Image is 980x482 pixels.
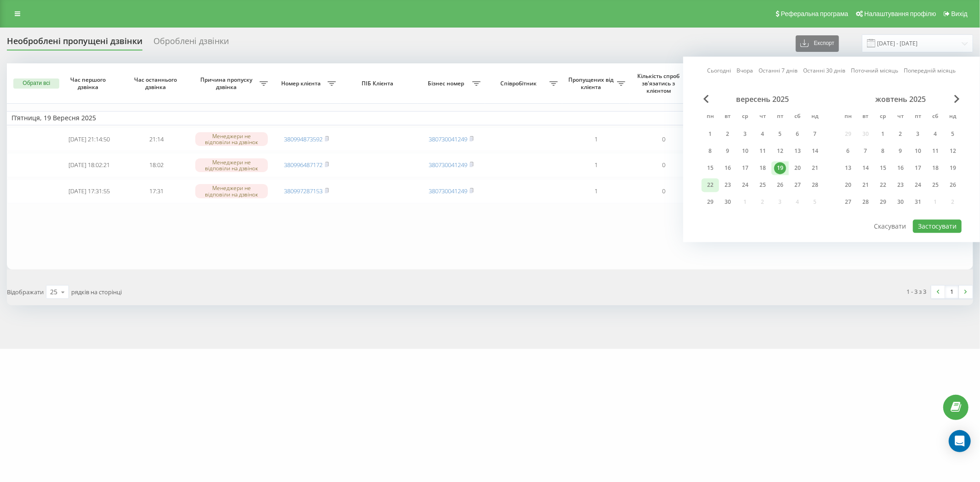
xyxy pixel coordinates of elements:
[947,128,959,140] div: 5
[774,128,786,140] div: 5
[791,110,804,124] abbr: субота
[877,162,889,174] div: 15
[754,161,771,175] div: чт 18 вер 2025 р.
[949,430,971,452] div: Open Intercom Messenger
[809,179,821,191] div: 28
[774,162,786,174] div: 19
[703,110,717,124] abbr: понеділок
[842,179,854,191] div: 20
[774,179,786,191] div: 26
[195,132,268,146] div: Менеджери не відповіли на дзвінок
[877,145,889,157] div: 8
[704,196,716,208] div: 29
[55,153,123,177] td: [DATE] 18:02:21
[877,179,889,191] div: 22
[860,179,872,191] div: 21
[944,144,962,158] div: нд 12 жовт 2025 р.
[704,179,716,191] div: 22
[284,187,323,195] a: 380997287153
[739,128,751,140] div: 3
[860,145,872,157] div: 7
[806,178,824,192] div: нд 28 вер 2025 р.
[562,153,630,177] td: 1
[153,36,229,50] div: Оброблені дзвінки
[839,195,857,209] div: пн 27 жовт 2025 р.
[702,195,719,209] div: пн 29 вер 2025 р.
[839,161,857,175] div: пн 13 жовт 2025 р.
[892,195,909,209] div: чт 30 жовт 2025 р.
[809,145,821,157] div: 14
[912,162,924,174] div: 17
[738,110,752,124] abbr: середа
[771,161,789,175] div: пт 19 вер 2025 р.
[774,145,786,157] div: 12
[722,128,734,140] div: 2
[429,135,467,143] a: 380730041249
[857,161,874,175] div: вт 14 жовт 2025 р.
[851,67,899,75] a: Поточний місяць
[781,10,849,17] span: Реферальна програма
[895,162,906,174] div: 16
[739,145,751,157] div: 10
[757,162,769,174] div: 18
[895,196,906,208] div: 30
[874,178,892,192] div: ср 22 жовт 2025 р.
[909,144,927,158] div: пт 10 жовт 2025 р.
[771,127,789,141] div: пт 5 вер 2025 р.
[892,144,909,158] div: чт 9 жовт 2025 р.
[429,187,467,195] a: 380730041249
[567,76,617,90] span: Пропущених від клієнта
[841,110,855,124] abbr: понеділок
[7,36,142,50] div: Необроблені пропущені дзвінки
[907,287,927,296] div: 1 - 3 з 3
[929,179,941,191] div: 25
[7,111,973,125] td: П’ятниця, 19 Вересня 2025
[874,161,892,175] div: ср 15 жовт 2025 р.
[55,127,123,151] td: [DATE] 21:14:50
[929,110,942,124] abbr: субота
[123,127,190,151] td: 21:14
[894,110,907,124] abbr: четвер
[909,161,927,175] div: пт 17 жовт 2025 р.
[756,110,770,124] abbr: четвер
[195,184,268,198] div: Менеджери не відповіли на дзвінок
[719,178,736,192] div: вт 23 вер 2025 р.
[912,196,924,208] div: 31
[806,144,824,158] div: нд 14 вер 2025 р.
[877,196,889,208] div: 29
[892,161,909,175] div: чт 16 жовт 2025 р.
[429,161,467,169] a: 380730041249
[771,178,789,192] div: пт 26 вер 2025 р.
[754,178,771,192] div: чт 25 вер 2025 р.
[71,288,122,296] span: рядків на сторінці
[895,145,906,157] div: 9
[284,161,323,169] a: 380996487172
[634,73,685,94] span: Кількість спроб зв'язатись з клієнтом
[562,179,630,203] td: 1
[857,178,874,192] div: вт 21 жовт 2025 р.
[842,145,854,157] div: 6
[195,158,268,172] div: Менеджери не відповіли на дзвінок
[736,127,754,141] div: ср 3 вер 2025 р.
[739,179,751,191] div: 24
[789,161,806,175] div: сб 20 вер 2025 р.
[722,179,734,191] div: 23
[702,144,719,158] div: пн 8 вер 2025 р.
[771,144,789,158] div: пт 12 вер 2025 р.
[630,153,697,177] td: 0
[50,287,57,297] div: 25
[736,161,754,175] div: ср 17 вер 2025 р.
[859,110,872,124] abbr: вівторок
[927,144,944,158] div: сб 11 жовт 2025 р.
[348,80,409,87] span: ПІБ Клієнта
[860,162,872,174] div: 14
[704,162,716,174] div: 15
[757,128,769,140] div: 4
[708,67,731,75] a: Сьогодні
[722,196,734,208] div: 30
[719,127,736,141] div: вт 2 вер 2025 р.
[912,179,924,191] div: 24
[63,76,115,90] span: Час першого дзвінка
[759,67,798,75] a: Останні 7 днів
[702,95,824,104] div: вересень 2025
